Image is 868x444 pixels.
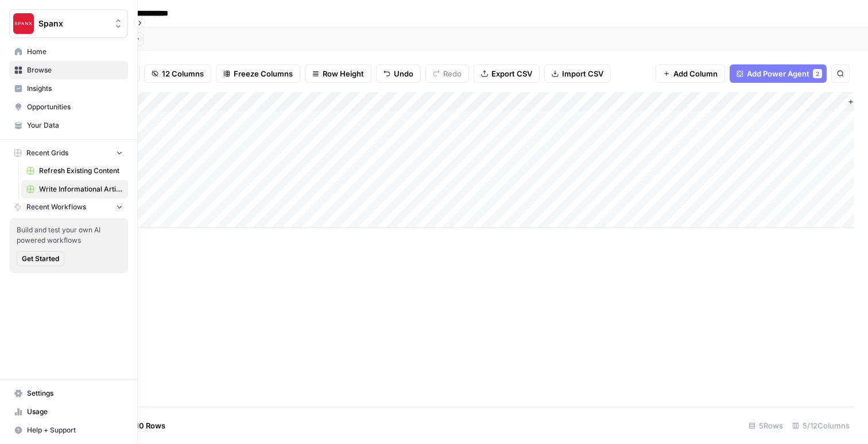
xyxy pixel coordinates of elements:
span: Write Informational Article [39,184,123,194]
div: 2 [813,69,822,78]
a: Browse [9,61,128,79]
button: 12 Columns [144,64,211,83]
span: 2 [816,69,819,78]
span: Opportunities [27,102,123,112]
span: 12 Columns [162,68,204,79]
span: Add 10 Rows [119,420,165,431]
img: Spanx Logo [13,13,34,34]
a: Usage [9,403,128,421]
button: Export CSV [474,64,540,83]
a: Your Data [9,116,128,135]
span: Add Column [673,68,718,79]
button: Add Column [656,64,725,83]
a: Home [9,43,128,61]
a: Opportunities [9,98,128,116]
button: Import CSV [544,64,611,83]
div: 5/12 Columns [788,416,854,435]
span: Your Data [27,120,123,131]
button: Add Power Agent2 [730,64,827,83]
span: Build and test your own AI powered workflows [17,225,121,246]
span: Spanx [38,18,108,29]
button: Redo [425,64,469,83]
span: Usage [27,407,123,417]
span: Recent Workflows [26,202,86,212]
a: Settings [9,384,128,403]
button: Recent Grids [9,144,128,162]
span: Export CSV [491,68,532,79]
button: Get Started [17,251,64,266]
span: Row Height [323,68,364,79]
span: Settings [27,388,123,399]
button: Row Height [305,64,371,83]
button: Recent Workflows [9,198,128,216]
span: Add Power Agent [747,68,809,79]
a: Insights [9,79,128,98]
span: Browse [27,65,123,75]
span: Get Started [22,254,59,264]
div: 5 Rows [744,416,788,435]
span: Recent Grids [26,148,68,158]
span: Refresh Existing Content [39,166,123,176]
span: Insights [27,83,123,94]
button: Help + Support [9,421,128,439]
span: Home [27,47,123,57]
span: Freeze Columns [234,68,293,79]
button: Undo [376,64,421,83]
span: Help + Support [27,425,123,435]
button: Freeze Columns [216,64,300,83]
span: Undo [394,68,413,79]
span: Import CSV [562,68,603,79]
button: Workspace: Spanx [9,9,128,38]
a: Refresh Existing Content [21,162,128,180]
span: Redo [443,68,462,79]
a: Write Informational Article [21,180,128,198]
